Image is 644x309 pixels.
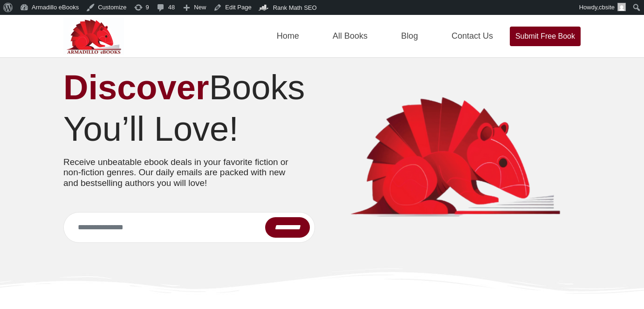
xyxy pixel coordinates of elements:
[390,15,429,57] a: Blog
[440,15,504,57] a: Contact Us
[266,15,310,57] a: Home
[322,15,379,57] a: All Books
[599,4,615,11] span: cbsite
[273,4,317,11] span: Rank Math SEO
[63,68,209,107] strong: Discover
[329,96,581,221] img: armadilloebooks
[510,27,581,46] a: Submit Free Book
[63,18,124,55] img: Armadilloebooks
[63,67,315,150] h1: Books You’ll Love!
[63,157,301,189] p: Receive unbeatable ebook deals in your favorite fiction or non-fiction genres. Our daily emails a...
